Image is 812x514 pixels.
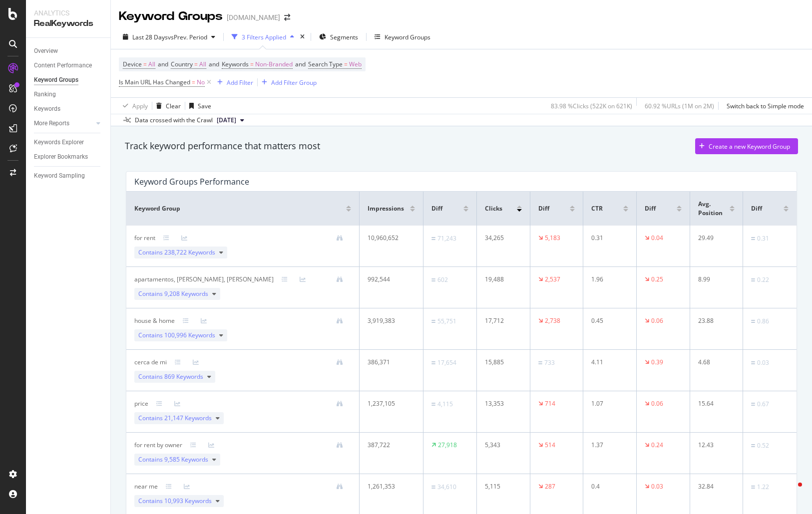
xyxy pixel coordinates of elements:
span: and [158,60,168,68]
div: 5,115 [485,482,518,491]
div: 0.06 [651,316,663,325]
span: Contains [138,497,212,506]
div: 13,353 [485,399,518,408]
div: 29.49 [698,234,731,243]
div: 23.88 [698,316,731,325]
div: 0.31 [757,234,769,243]
a: Overview [34,46,103,56]
div: RealKeywords [34,18,102,29]
iframe: Intercom live chat [778,480,802,504]
span: 238,722 Keywords [164,248,215,257]
div: Create a new Keyword Group [709,142,790,151]
span: Segments [330,33,358,41]
span: Is Main URL Has Changed [119,78,190,86]
span: Diff [431,204,442,213]
span: Clicks [485,204,502,213]
a: Keyword Groups [34,75,103,85]
span: Web [349,57,362,71]
div: 0.24 [651,441,663,450]
div: 0.4 [591,482,624,491]
div: arrow-right-arrow-left [284,14,290,21]
div: 5,343 [485,441,518,450]
div: 733 [544,358,555,367]
div: 0.31 [591,234,624,243]
div: for rent by owner [134,441,182,450]
div: [DOMAIN_NAME] [227,12,280,22]
span: = [194,60,198,68]
div: 714 [545,399,555,408]
div: for rent [134,234,155,243]
div: Explorer Bookmarks [34,152,88,162]
span: Non-Branded [255,57,293,71]
div: Data crossed with the Crawl [135,116,213,125]
div: Content Performance [34,60,92,71]
span: 9,585 Keywords [164,455,208,464]
div: 60.92 % URLs ( 1M on 2M ) [645,102,714,110]
a: Keywords Explorer [34,137,103,148]
div: 32.84 [698,482,731,491]
div: 992,544 [368,275,410,284]
div: More Reports [34,118,69,129]
span: = [344,60,348,68]
span: and [209,60,219,68]
button: Switch back to Simple mode [723,98,804,114]
div: Keyword Groups [34,75,78,85]
div: Overview [34,46,58,56]
span: 21,147 Keywords [164,414,212,422]
div: 1,261,353 [368,482,410,491]
div: near me [134,482,158,491]
div: Analytics [34,8,102,18]
div: Keyword Groups [119,8,223,25]
button: Add Filter [213,76,253,88]
img: Equal [431,278,435,281]
button: 3 Filters Applied [228,29,298,45]
div: 4,115 [437,400,453,409]
img: Equal [431,361,435,364]
div: cerca de mi [134,358,167,367]
img: Equal [751,486,755,489]
img: Equal [431,403,435,406]
div: 0.22 [757,275,769,284]
span: 10,993 Keywords [164,497,212,505]
div: 0.45 [591,316,624,325]
div: Add Filter Group [271,78,317,87]
div: 0.25 [651,275,663,284]
span: Last 28 Days [132,33,168,41]
span: 869 Keywords [164,372,203,381]
div: 5,183 [545,234,560,243]
img: Equal [751,444,755,447]
div: 4.11 [591,358,624,367]
span: Contains [138,455,208,464]
div: Keywords [34,104,60,114]
div: Track keyword performance that matters most [125,140,320,153]
div: Clear [166,102,181,110]
div: 2,537 [545,275,560,284]
div: 3 Filters Applied [242,33,286,41]
img: Equal [431,486,435,489]
div: 71,243 [437,234,456,243]
button: Segments [315,29,362,45]
span: Diff [538,204,549,213]
img: Equal [431,237,435,240]
div: Keyword Sampling [34,171,85,181]
button: [DATE] [213,114,248,126]
div: 34,265 [485,234,518,243]
button: Apply [119,98,148,114]
div: 83.98 % Clicks ( 522K on 621K ) [551,102,632,110]
button: Last 28 DaysvsPrev. Period [119,29,219,45]
div: 4.68 [698,358,731,367]
span: Diff [751,204,762,213]
span: Diff [645,204,656,213]
img: Equal [751,278,755,281]
div: 386,371 [368,358,410,367]
span: Avg. Position [698,200,728,218]
span: Contains [138,289,208,298]
a: Content Performance [34,60,103,71]
div: Save [198,102,211,110]
div: 0.39 [651,358,663,367]
div: 1.96 [591,275,624,284]
div: apartamentos, casas, rentas [134,275,274,284]
span: 9,208 Keywords [164,289,208,298]
div: 27,918 [438,441,457,450]
div: Switch back to Simple mode [727,102,804,110]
